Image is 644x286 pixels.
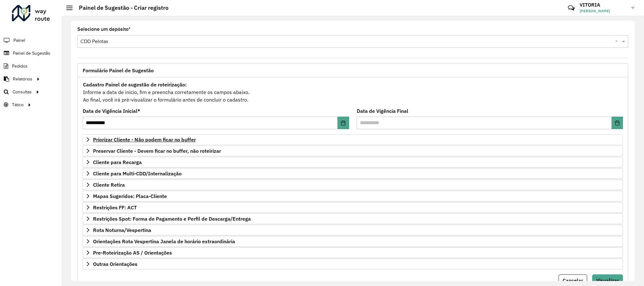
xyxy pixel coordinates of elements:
[93,261,137,267] span: Outras Orientações
[93,216,251,221] span: Restrições Spot: Forma de Pagamento e Perfil de Descarga/Entrega
[83,259,623,269] a: Outras Orientações
[83,168,623,179] a: Cliente para Multi-CDD/Internalização
[564,1,578,15] a: Contato Rápido
[357,107,408,115] label: Data de Vigência Final
[93,228,151,233] span: Rota Noturna/Vespertina
[13,89,32,95] span: Consultas
[83,202,623,213] a: Restrições FF: ACT
[83,107,140,115] label: Data de Vigência Inicial
[14,37,25,44] span: Painel
[615,38,620,45] span: Clear all
[83,81,187,88] strong: Cadastro Painel de sugestão de roteirização:
[83,191,623,201] a: Mapas Sugeridos: Placa-Cliente
[83,213,623,224] a: Restrições Spot: Forma de Pagamento e Perfil de Descarga/Entrega
[93,148,221,153] span: Preservar Cliente - Devem ficar no buffer, não roteirizar
[93,250,172,255] span: Pre-Roteirização AS / Orientações
[83,134,623,145] a: Priorizar Cliente - Não podem ficar no buffer
[12,63,28,69] span: Pedidos
[83,225,623,235] a: Rota Noturna/Vespertina
[563,277,583,283] span: Cancelar
[83,247,623,258] a: Pre-Roteirização AS / Orientações
[93,160,142,165] span: Cliente para Recarga
[83,80,623,104] div: Informe a data de inicio, fim e preencha corretamente os campos abaixo. Ao final, você irá pré-vi...
[93,182,125,187] span: Cliente Retira
[13,50,50,57] span: Painel de Sugestão
[83,179,623,190] a: Cliente Retira
[93,137,196,142] span: Priorizar Cliente - Não podem ficar no buffer
[83,157,623,168] a: Cliente para Recarga
[83,236,623,247] a: Orientações Rota Vespertina Janela de horário extraordinária
[77,25,130,33] label: Selecione um depósito
[93,239,235,244] span: Orientações Rota Vespertina Janela de horário extraordinária
[612,117,623,129] button: Choose Date
[93,194,167,199] span: Mapas Sugeridos: Placa-Cliente
[73,4,168,11] h2: Painel de Sugestão - Criar registro
[12,102,24,108] span: Tático
[83,146,623,156] a: Preservar Cliente - Devem ficar no buffer, não roteirizar
[13,76,32,82] span: Relatórios
[93,171,182,176] span: Cliente para Multi-CDD/Internalização
[93,205,137,210] span: Restrições FF: ACT
[83,68,154,73] span: Formulário Painel de Sugestão
[338,117,349,129] button: Choose Date
[580,8,627,14] span: [PERSON_NAME]
[596,277,619,283] span: Visualizar
[580,2,627,8] h3: VITORIA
